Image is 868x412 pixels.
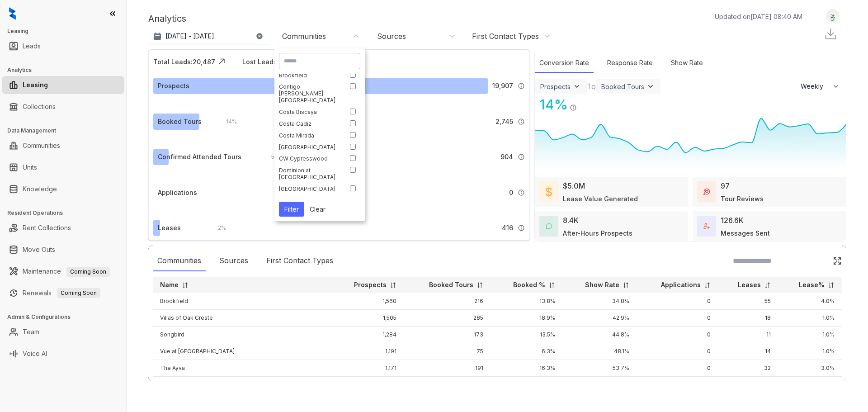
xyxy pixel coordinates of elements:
[304,202,331,217] button: Clear
[577,96,590,109] img: Click Icon
[623,282,629,289] img: sorting
[795,78,846,95] button: Weekly
[548,282,555,289] img: sorting
[429,280,473,289] p: Booked Tours
[585,280,619,289] p: Show Rate
[703,189,710,195] img: TourReviews
[2,284,124,302] li: Renewals
[2,219,124,237] li: Rent Collections
[217,117,237,127] div: 14 %
[279,185,340,192] div: [GEOGRAPHIC_DATA]
[637,327,718,343] td: 0
[279,155,340,162] div: CW Cypresswood
[23,345,47,363] a: Voice AI
[23,137,60,155] a: Communities
[563,180,585,191] div: $5.0M
[158,152,241,162] div: Confirmed Attended Tours
[158,117,202,127] div: Booked Tours
[23,219,71,237] a: Rent Collections
[7,66,126,74] h3: Analytics
[279,132,340,139] div: Costa Mirada
[637,360,718,377] td: 0
[2,37,124,55] li: Leads
[778,360,842,377] td: 3.0%
[603,53,657,73] div: Response Rate
[562,293,637,310] td: 34.8%
[563,194,638,204] div: Lease Value Generated
[535,95,568,115] div: 14 %
[153,57,215,66] div: Total Leads: 20,487
[404,343,491,360] td: 75
[23,98,56,116] a: Collections
[377,31,406,41] div: Sources
[764,282,771,289] img: sorting
[331,327,404,343] td: 1,284
[587,81,596,92] div: To
[491,293,562,310] td: 13.8%
[540,83,571,90] div: Prospects
[718,293,778,310] td: 55
[778,327,842,343] td: 1.0%
[721,194,764,204] div: Tour Reviews
[279,83,340,104] div: Contigo [PERSON_NAME][GEOGRAPHIC_DATA]
[518,82,525,90] img: Info
[472,31,539,41] div: First Contact Types
[279,120,340,127] div: Costa Cadiz
[801,82,828,91] span: Weekly
[718,343,778,360] td: 14
[262,251,338,271] div: First Contact Types
[153,327,331,343] td: Songbird
[23,180,57,198] a: Knowledge
[778,343,842,360] td: 1.0%
[572,82,581,91] img: ViewFilterArrow
[778,377,842,393] td: 2.0%
[279,197,340,204] div: Gulf Breeze
[331,310,404,327] td: 1,505
[721,180,730,191] div: 97
[546,223,552,230] img: AfterHoursConversations
[562,310,637,327] td: 42.9%
[562,343,637,360] td: 48.1%
[153,293,331,310] td: Brookfield
[2,241,124,259] li: Move Outs
[491,377,562,393] td: 10.4%
[404,377,491,393] td: 99
[331,343,404,360] td: 1,191
[476,282,483,289] img: sorting
[153,310,331,327] td: Villas of Oak Creste
[518,153,525,161] img: Info
[153,251,206,271] div: Communities
[637,293,718,310] td: 0
[331,360,404,377] td: 1,171
[666,53,708,73] div: Show Rate
[23,241,55,259] a: Move Outs
[215,251,253,271] div: Sources
[718,360,778,377] td: 32
[491,343,562,360] td: 6.3%
[601,83,644,90] div: Booked Tours
[158,188,197,198] div: Applications
[646,82,655,91] img: ViewFilterArrow
[404,310,491,327] td: 285
[354,280,387,289] p: Prospects
[23,158,37,176] a: Units
[331,377,404,393] td: 948
[718,377,778,393] td: 17
[637,343,718,360] td: 0
[209,223,226,233] div: 2 %
[715,12,802,21] p: Updated on [DATE] 08:40 AM
[262,152,279,162] div: 5 %
[570,104,577,111] img: Info
[518,189,525,196] img: Info
[491,327,562,343] td: 13.5%
[242,57,299,66] div: Lost Leads: 16,258
[518,118,525,125] img: Info
[826,11,839,21] img: UserAvatar
[703,223,710,229] img: TotalFum
[502,223,513,233] span: 416
[153,360,331,377] td: The Ayva
[279,167,340,180] div: Dominion at [GEOGRAPHIC_DATA]
[148,12,186,25] p: Analytics
[721,215,744,226] div: 126.6K
[279,144,340,151] div: [GEOGRAPHIC_DATA]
